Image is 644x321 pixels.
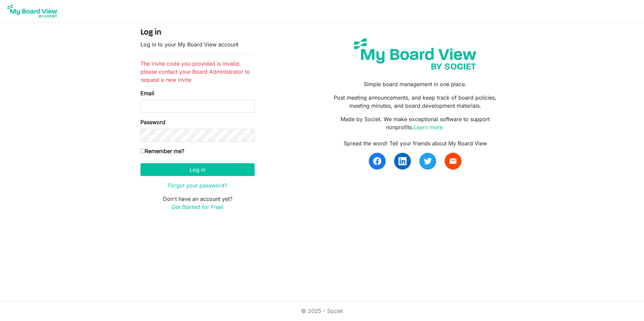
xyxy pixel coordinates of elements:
img: My Board View Logo [5,3,59,20]
img: linkedin.svg [398,157,407,165]
h4: Log in [140,28,255,38]
p: Don't have an account yet? [140,195,255,211]
label: Email [140,89,154,97]
input: Remember me? [140,149,145,153]
img: twitter.svg [424,157,432,165]
a: © 2025 - Societ [301,308,343,314]
p: Simple board management in one place. [327,80,504,88]
p: Post meeting announcements, and keep track of board policies, meeting minutes, and board developm... [327,94,504,110]
label: Password [140,118,165,126]
img: my-board-view-societ.svg [349,33,481,75]
span: email [449,157,457,165]
a: Get Started for Free! [171,204,224,210]
p: Log in to your My Board View account [140,40,255,48]
p: Made by Societ. We make exceptional software to support nonprofits. [327,115,504,131]
label: Remember me? [140,147,184,155]
button: Log in [140,163,255,176]
a: Learn more. [414,124,444,131]
li: The invite code you provided is invalid, please contact your Board Administrator to request a new... [140,60,255,84]
div: Spread the word! Tell your friends about My Board View [327,139,504,147]
a: Forgot your password? [168,182,227,189]
img: facebook.svg [373,157,381,165]
a: email [445,153,461,170]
